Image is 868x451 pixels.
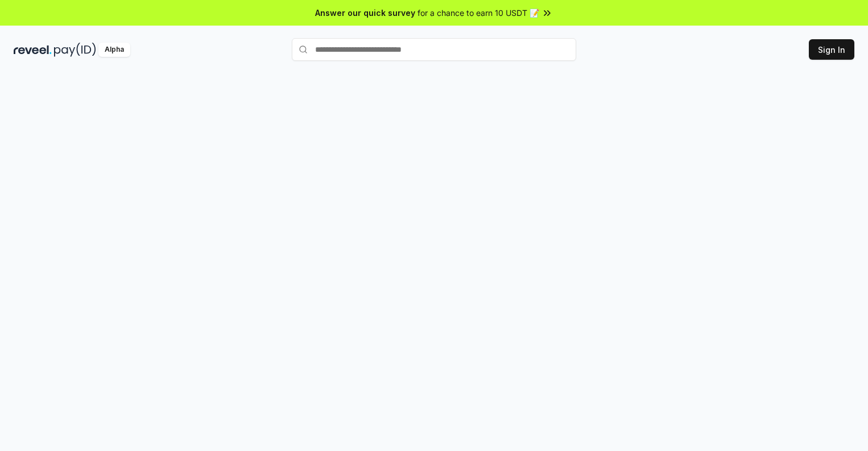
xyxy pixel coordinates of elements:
[14,43,52,57] img: reveel_dark
[98,43,130,57] div: Alpha
[809,39,854,60] button: Sign In
[418,7,539,19] span: for a chance to earn 10 USDT 📝
[315,7,415,19] span: Answer our quick survey
[54,43,96,57] img: pay_id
